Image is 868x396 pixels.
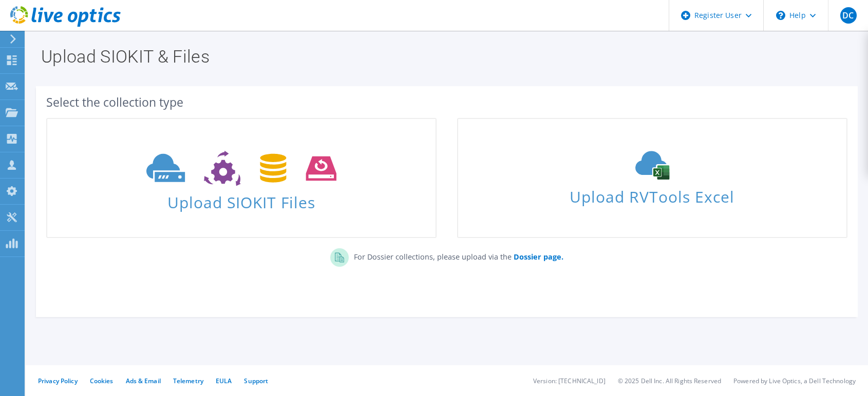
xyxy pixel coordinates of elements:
li: Version: [TECHNICAL_ID] [533,377,606,385]
h1: Upload SIOKIT & Files [41,48,847,65]
div: Select the collection type [46,96,847,108]
a: Privacy Policy [38,377,78,385]
a: Telemetry [173,377,203,385]
span: Upload RVTools Excel [458,183,846,205]
b: Dossier page. [514,252,563,262]
a: Upload SIOKIT Files [46,118,437,238]
p: For Dossier collections, please upload via the [349,248,563,263]
a: Ads & Email [126,377,161,385]
span: Upload SIOKIT Files [47,188,436,210]
a: Upload RVTools Excel [457,118,847,238]
li: © 2025 Dell Inc. All Rights Reserved [618,377,721,385]
a: EULA [216,377,232,385]
a: Cookies [90,377,114,385]
a: Support [244,377,268,385]
span: DC [840,7,857,24]
a: Dossier page. [512,252,563,262]
svg: \n [776,11,785,20]
li: Powered by Live Optics, a Dell Technology [733,377,856,385]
